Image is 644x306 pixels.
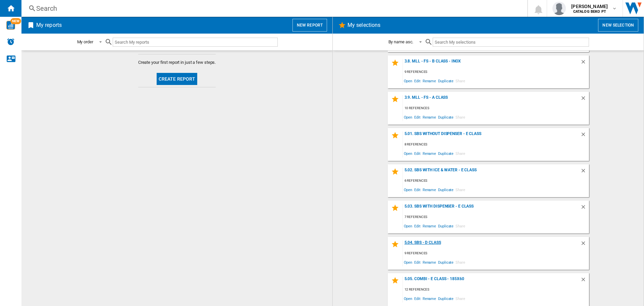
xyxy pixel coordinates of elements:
img: alerts-logo.svg [7,38,15,46]
div: By name asc. [388,39,414,44]
div: 9 references [403,249,589,258]
span: Rename [422,76,437,85]
span: Duplicate [437,149,454,158]
span: Open [403,113,414,122]
span: Open [403,294,414,303]
span: Rename [422,294,437,303]
span: Duplicate [437,185,454,194]
div: Delete [580,240,589,249]
input: Search My selections [433,38,589,47]
h2: My reports [35,19,63,32]
input: Search My reports [113,38,278,47]
span: Rename [422,221,437,230]
h2: My selections [346,19,382,32]
span: Create your first report in just a few steps. [138,59,216,65]
span: Edit [413,113,422,122]
span: Rename [422,113,437,122]
span: Share [454,221,466,230]
span: Share [454,113,466,122]
div: Delete [580,95,589,104]
div: Search [36,4,510,13]
div: My order [77,39,93,44]
b: CATALOG BEKO PT [573,9,606,14]
div: 9 references [403,68,589,76]
span: Rename [422,258,437,267]
span: Edit [413,149,422,158]
span: Duplicate [437,294,454,303]
span: Open [403,221,414,230]
span: NEW [10,18,21,24]
div: 6 references [403,177,589,185]
span: Duplicate [437,221,454,230]
button: New report [292,19,327,32]
div: 12 references [403,286,589,294]
img: wise-card.svg [6,21,15,30]
div: Delete [580,204,589,213]
span: Share [454,149,466,158]
span: [PERSON_NAME] [571,3,608,10]
div: Delete [580,168,589,177]
span: Edit [413,185,422,194]
span: Open [403,76,414,85]
div: 3.8. MLL - FS - B Class - Inox [403,59,580,68]
span: Edit [413,258,422,267]
div: 8 references [403,140,589,149]
div: Delete [580,131,589,140]
span: Edit [413,76,422,85]
button: New selection [598,19,638,32]
span: Share [454,294,466,303]
button: Create report [157,73,198,85]
div: Delete [580,59,589,68]
span: Open [403,149,414,158]
span: Share [454,185,466,194]
span: Duplicate [437,113,454,122]
div: 5.01. SBS without Dispenser - E Class [403,131,580,140]
div: 5.03. SBS with Dispenser - E Class [403,204,580,213]
div: 7 references [403,213,589,221]
span: Duplicate [437,258,454,267]
span: Edit [413,294,422,303]
span: Edit [413,221,422,230]
span: Rename [422,149,437,158]
div: 3.9. MLL - FS - A Class [403,95,580,104]
div: 5.04. SBS - D Class [403,240,580,249]
img: profile.jpg [552,2,566,15]
div: 10 references [403,104,589,113]
span: Rename [422,185,437,194]
span: Duplicate [437,76,454,85]
div: Delete [580,276,589,286]
span: Share [454,76,466,85]
span: Open [403,185,414,194]
span: Open [403,258,414,267]
span: Share [454,258,466,267]
div: 5.02. SBS with Ice & Water - E Class [403,168,580,177]
div: 5.05. Combi - E Class - 185x60 [403,276,580,286]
